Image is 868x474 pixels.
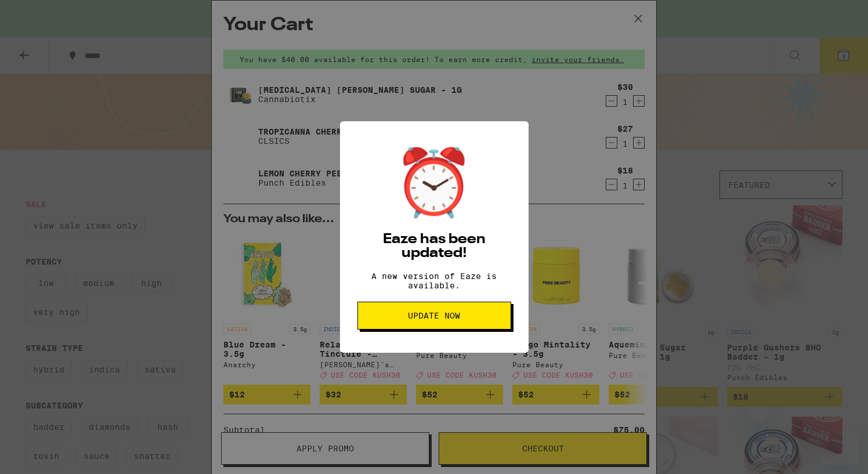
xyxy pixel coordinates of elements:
iframe: Button to launch messaging window [822,428,859,465]
h2: Eaze has been updated! [357,233,511,260]
span: Update Now [408,312,460,320]
div: ⏰ [393,144,475,221]
iframe: Close message [747,400,770,423]
p: A new version of Eaze is available. [357,272,511,290]
button: Update Now [357,302,511,330]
